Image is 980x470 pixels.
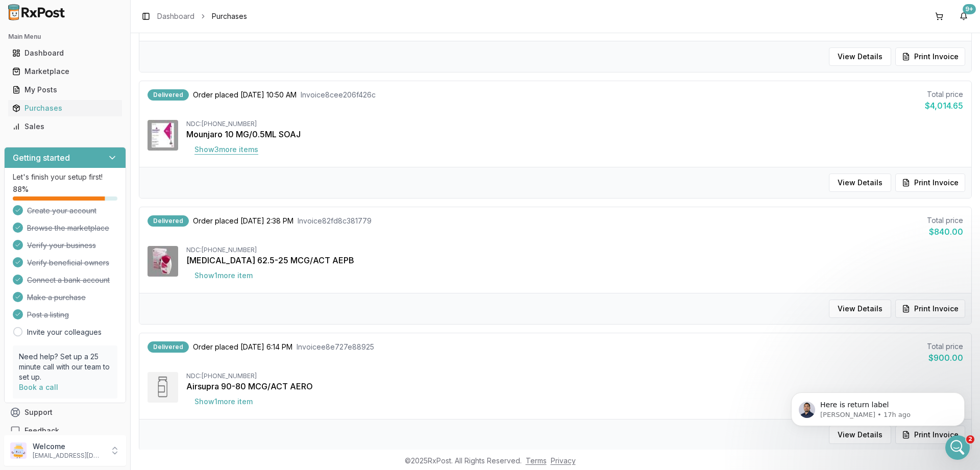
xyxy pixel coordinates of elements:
button: Print Invoice [895,47,965,66]
a: Book a call [19,383,58,391]
span: Invoice 82fd8c381779 [298,216,372,226]
a: Dashboard [157,11,194,21]
span: Feedback [24,426,59,436]
button: Dashboard [4,45,126,61]
span: Invoice e8e727e88925 [297,342,374,352]
button: 9+ [955,8,972,24]
h3: Getting started [13,152,70,164]
span: 2 [966,435,974,443]
div: Sales [12,121,118,132]
span: Make a purchase [27,292,86,303]
span: Purchases [212,11,247,21]
button: Show3more items [186,140,266,159]
div: Delivered [148,215,189,227]
iframe: Intercom notifications message [776,371,980,442]
span: Order placed [DATE] 10:50 AM [193,90,297,100]
div: NDC: [PHONE_NUMBER] [186,246,963,254]
button: Marketplace [4,63,126,80]
button: View Details [829,300,891,318]
img: User avatar [10,442,27,459]
span: Browse the marketplace [27,223,109,233]
button: Show1more item [186,392,261,411]
a: Purchases [8,99,122,117]
div: [MEDICAL_DATA] 62.5-25 MCG/ACT AEPB [186,254,963,266]
span: Verify beneficial owners [27,258,109,268]
div: Delivered [148,341,189,353]
a: Privacy [551,456,576,465]
button: Print Invoice [895,300,965,318]
div: My Posts [12,85,118,95]
div: Mounjaro 10 MG/0.5ML SOAJ [186,128,963,140]
span: Order placed [DATE] 2:38 PM [193,216,293,226]
p: Let's finish your setup first! [13,172,117,182]
span: Post a listing [27,310,69,320]
a: Marketplace [8,62,122,81]
button: My Posts [4,82,126,98]
a: Terms [526,456,547,465]
button: Sales [4,118,126,135]
button: View Details [829,174,891,192]
span: Connect a bank account [27,275,110,285]
div: NDC: [PHONE_NUMBER] [186,372,963,380]
div: Total price [927,341,963,352]
span: Invoice 8cee206f426c [301,90,376,100]
button: Show1more item [186,266,261,285]
p: [EMAIL_ADDRESS][DOMAIN_NAME] [33,452,104,460]
a: Invite your colleagues [27,327,102,337]
span: Verify your business [27,240,96,251]
div: Total price [925,89,963,100]
img: Anoro Ellipta 62.5-25 MCG/ACT AEPB [148,246,178,277]
div: Purchases [12,103,118,113]
button: Purchases [4,100,126,116]
span: 88 % [13,184,29,194]
h2: Main Menu [8,33,122,41]
div: NDC: [PHONE_NUMBER] [186,120,963,128]
button: Support [4,403,126,422]
img: Mounjaro 10 MG/0.5ML SOAJ [148,120,178,151]
div: Dashboard [12,48,118,58]
div: Marketplace [12,66,118,77]
img: RxPost Logo [4,4,69,20]
a: Dashboard [8,44,122,62]
a: Sales [8,117,122,136]
nav: breadcrumb [157,11,247,21]
button: Feedback [4,422,126,440]
div: $840.00 [927,226,963,238]
div: $4,014.65 [925,100,963,112]
div: $900.00 [927,352,963,364]
span: Order placed [DATE] 6:14 PM [193,342,292,352]
div: Delivered [148,89,189,101]
button: Print Invoice [895,174,965,192]
div: Total price [927,215,963,226]
div: Airsupra 90-80 MCG/ACT AERO [186,380,963,392]
p: Need help? Set up a 25 minute call with our team to set up. [19,352,111,382]
img: Airsupra 90-80 MCG/ACT AERO [148,372,178,403]
span: Create your account [27,206,96,216]
iframe: Intercom live chat [945,435,970,460]
p: Welcome [33,441,104,452]
a: My Posts [8,81,122,99]
div: 9+ [963,4,976,14]
button: View Details [829,47,891,66]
